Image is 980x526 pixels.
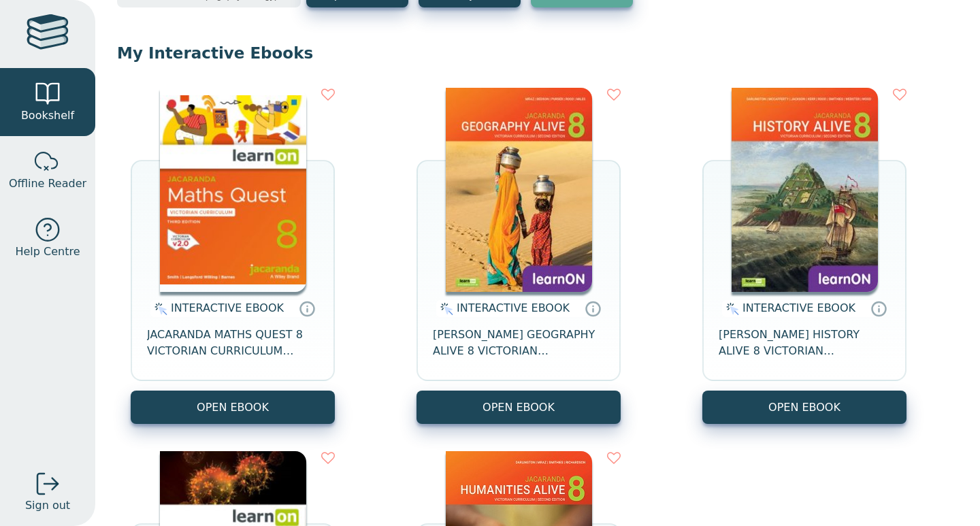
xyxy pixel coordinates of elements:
[131,391,335,424] button: OPEN EBOOK
[870,300,887,316] a: Interactive eBooks are accessed online via the publisher’s portal. They contain interactive resou...
[585,300,601,316] a: Interactive eBooks are accessed online via the publisher’s portal. They contain interactive resou...
[150,301,167,317] img: interactive.svg
[117,43,958,63] p: My Interactive Ebooks
[147,327,318,359] span: JACARANDA MATHS QUEST 8 VICTORIAN CURRICULUM LEARNON EBOOK 3E
[21,108,74,124] span: Bookshelf
[436,301,453,317] img: interactive.svg
[25,497,70,514] span: Sign out
[416,391,621,424] button: OPEN EBOOK
[719,327,890,359] span: [PERSON_NAME] HISTORY ALIVE 8 VICTORIAN CURRICULUM LEARNON EBOOK 2E
[299,300,315,316] a: Interactive eBooks are accessed online via the publisher’s portal. They contain interactive resou...
[9,176,86,192] span: Offline Reader
[722,301,739,317] img: interactive.svg
[446,88,592,292] img: 5407fe0c-7f91-e911-a97e-0272d098c78b.jpg
[171,301,284,314] span: INTERACTIVE EBOOK
[433,327,604,359] span: [PERSON_NAME] GEOGRAPHY ALIVE 8 VICTORIAN CURRICULUM LEARNON EBOOK 2E
[742,301,855,314] span: INTERACTIVE EBOOK
[15,244,80,260] span: Help Centre
[160,88,306,292] img: c004558a-e884-43ec-b87a-da9408141e80.jpg
[732,88,878,292] img: a03a72db-7f91-e911-a97e-0272d098c78b.jpg
[702,391,906,424] button: OPEN EBOOK
[457,301,570,314] span: INTERACTIVE EBOOK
